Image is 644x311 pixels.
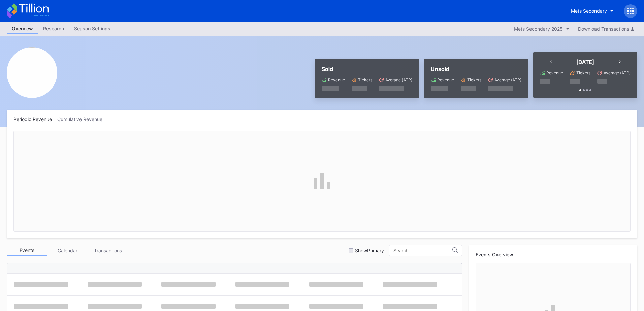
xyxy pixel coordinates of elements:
[467,77,481,82] div: Tickets
[328,77,345,82] div: Revenue
[546,70,563,75] div: Revenue
[13,116,57,122] div: Periodic Revenue
[604,70,631,75] div: Average (ATP)
[576,70,590,75] div: Tickets
[431,66,521,72] div: Unsold
[494,77,521,82] div: Average (ATP)
[437,77,454,82] div: Revenue
[575,24,637,33] button: Download Transactions
[38,24,69,33] div: Research
[7,245,47,256] div: Events
[38,24,69,34] a: Research
[514,26,563,32] div: Mets Secondary 2025
[69,24,116,33] div: Season Settings
[576,59,594,65] div: [DATE]
[57,116,108,122] div: Cumulative Revenue
[88,245,128,256] div: Transactions
[393,248,452,253] input: Search
[578,26,634,32] div: Download Transactions
[7,24,38,34] a: Overview
[47,245,88,256] div: Calendar
[511,24,573,33] button: Mets Secondary 2025
[69,24,116,34] a: Season Settings
[385,77,412,82] div: Average (ATP)
[355,248,384,253] div: Show Primary
[476,252,631,257] div: Events Overview
[571,8,607,14] div: Mets Secondary
[322,66,412,72] div: Sold
[358,77,372,82] div: Tickets
[566,5,619,17] button: Mets Secondary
